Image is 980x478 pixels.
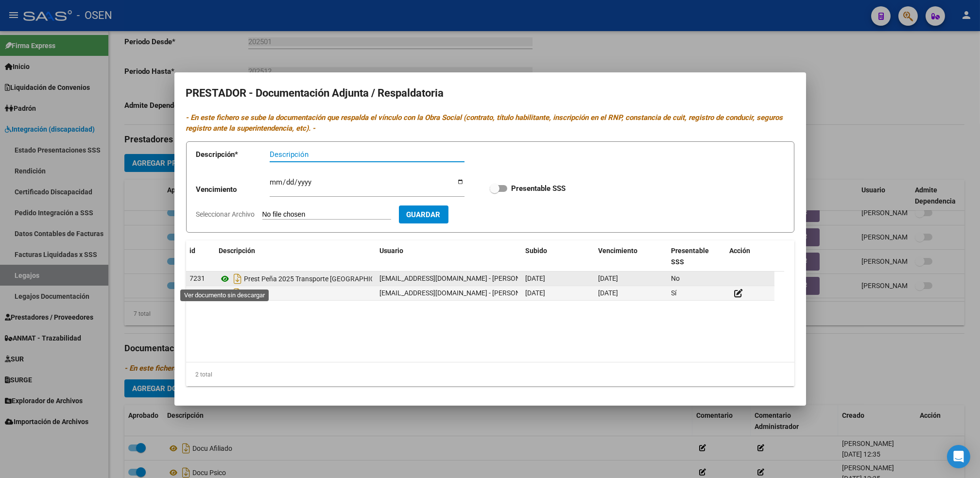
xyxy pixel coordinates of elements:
span: Acción [730,247,751,255]
p: Descripción [196,149,270,160]
i: Descargar documento [232,271,244,287]
datatable-header-cell: Acción [726,240,774,273]
button: Guardar [399,205,448,223]
span: Sí [671,289,677,297]
strong: Presentable SSS [511,184,566,193]
div: Open Intercom Messenger [947,445,970,468]
datatable-header-cell: id [186,240,215,273]
span: Descripción [219,247,256,255]
span: [DATE] [599,274,619,282]
span: Guardar [407,210,441,219]
span: 7231 [190,274,206,282]
span: Seleccionar Archivo [196,210,255,218]
datatable-header-cell: Descripción [215,240,376,273]
span: 7362 [190,289,206,297]
span: id [190,247,196,255]
span: Usuario [380,247,404,255]
datatable-header-cell: Usuario [376,240,522,273]
h2: PRESTADOR - Documentación Adjunta / Respaldatoria [186,84,794,102]
span: Subido [526,247,548,255]
span: Vencimiento [599,247,638,255]
span: No [671,274,680,282]
datatable-header-cell: Subido [522,240,595,273]
span: Presentable SSS [671,247,709,266]
datatable-header-cell: Presentable SSS [668,240,726,273]
i: - En este fichero se sube la documentación que respalda el vínculo con la Obra Social (contrato, ... [186,113,783,133]
span: Prest Peña 2025 Transporte [GEOGRAPHIC_DATA] [244,275,396,283]
span: [DATE] [526,289,546,297]
span: Cbu [244,290,257,297]
p: Vencimiento [196,184,270,195]
i: Descargar documento [232,286,244,301]
span: [EMAIL_ADDRESS][DOMAIN_NAME] - [PERSON_NAME] [380,289,545,297]
span: [DATE] [526,274,546,282]
span: [DATE] [599,289,619,297]
datatable-header-cell: Vencimiento [595,240,668,273]
span: [EMAIL_ADDRESS][DOMAIN_NAME] - [PERSON_NAME] [380,274,545,282]
div: 2 total [186,362,794,387]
